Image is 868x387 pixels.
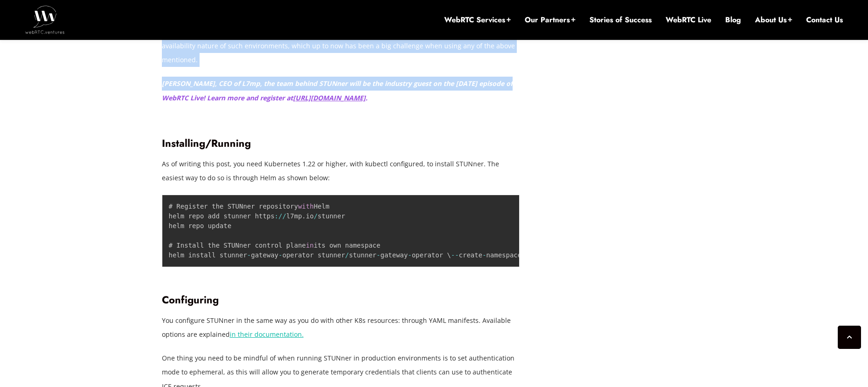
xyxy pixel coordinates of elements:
[169,203,632,259] code: # Register the STUNner repository Helm helm repo add stunner https l7mp io stunner helm repo upda...
[162,294,520,306] h3: Configuring
[162,157,520,185] p: As of writing this post, you need Kubernetes 1.22 or higher, with kubectl configured, to install ...
[162,137,520,150] h3: Installing/Running
[282,212,286,220] span: /
[482,251,486,259] span: -
[293,93,366,102] a: [URL][DOMAIN_NAME]
[755,15,792,25] a: About Us
[162,79,513,102] strong: [PERSON_NAME], CEO of L7mp, the team behind STUNner will be the industry guest on the [DATE] epis...
[376,251,380,259] span: -
[725,15,741,25] a: Blog
[230,330,304,339] a: in their documentation.
[274,212,278,220] span: :
[25,6,65,33] img: WebRTC.ventures
[345,251,349,259] span: /
[408,251,412,259] span: -
[451,251,459,259] span: --
[444,15,511,25] a: WebRTC Services
[666,15,711,25] a: WebRTC Live
[279,251,282,259] span: -
[806,15,843,25] a: Contact Us
[302,212,306,220] span: .
[247,251,251,259] span: -
[306,242,314,249] span: in
[298,203,314,210] span: with
[525,15,575,25] a: Our Partners
[162,314,520,341] p: You configure STUNner in the same way as you do with other K8s resources: through YAML manifests....
[589,15,652,25] a: Stories of Success
[314,212,317,220] span: /
[279,212,282,220] span: /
